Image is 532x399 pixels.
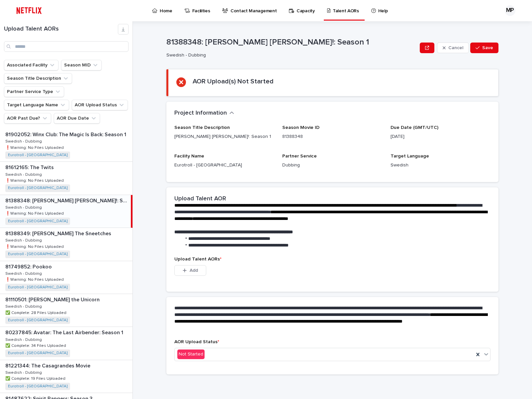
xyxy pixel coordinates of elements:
[4,26,118,33] h1: Upload Talent AORs
[174,195,226,203] h2: Upload Talent AOR
[282,162,382,169] p: Dubbing
[5,237,43,243] p: Swedish - Dubbing
[8,252,67,256] a: Eurotroll - [GEOGRAPHIC_DATA]
[174,125,230,130] span: Season Title Description
[174,110,227,117] h2: Project Information
[391,154,429,158] span: Target Language
[174,162,274,169] p: Eurotroll - [GEOGRAPHIC_DATA]
[5,295,101,303] p: 81110501: [PERSON_NAME] the Unicorn
[54,113,100,124] button: AOR Due Date
[4,86,64,97] button: Partner Service Type
[5,342,67,348] p: ✅ Complete: 34 Files Uploaded
[5,130,128,138] p: 81902052: Winx Club: The Magic Is Back: Season 1
[5,276,65,282] p: ❗️Warning: No Files Uploaded
[174,257,222,261] span: Upload Talent AORs
[174,110,234,117] button: Project Information
[505,5,515,16] div: MP
[5,163,55,171] p: 81612165: The Twits
[4,60,58,70] button: Associated Facility
[4,73,72,84] button: Season Title Description
[4,113,51,124] button: AOR Past Due?
[482,46,493,50] span: Save
[5,270,43,276] p: Swedish - Dubbing
[8,318,67,323] a: Eurotroll - [GEOGRAPHIC_DATA]
[391,162,490,169] p: Swedish
[282,154,317,158] span: Partner Service
[177,349,205,359] div: Not Started
[282,125,319,130] span: Season Movie ID
[5,336,43,342] p: Swedish - Dubbing
[8,384,67,389] a: Eurotroll - [GEOGRAPHIC_DATA]
[5,369,43,375] p: Swedish - Dubbing
[166,38,417,47] p: 81388348: [PERSON_NAME] [PERSON_NAME]!: Season 1
[5,144,65,150] p: ❗️Warning: No Files Uploaded
[437,43,469,53] button: Cancel
[391,125,438,130] span: Due Date (GMT/UTC)
[190,268,198,273] span: Add
[5,138,43,144] p: Swedish - Dubbing
[166,52,414,58] p: Swedish - Dubbing
[5,229,113,237] p: 81388349: [PERSON_NAME] The Sneetches
[8,219,67,224] a: Eurotroll - [GEOGRAPHIC_DATA]
[5,243,65,249] p: ❗️Warning: No Files Uploaded
[5,262,53,270] p: 81749852: Pookoo
[61,60,102,70] button: Season MID
[391,133,490,140] p: [DATE]
[448,46,463,50] span: Cancel
[5,171,43,177] p: Swedish - Dubbing
[174,265,206,276] button: Add
[4,100,69,110] button: Target Language Name
[193,77,274,85] h2: AOR Upload(s) Not Started
[5,177,65,183] p: ❗️Warning: No Files Uploaded
[72,100,128,110] button: AOR Upload Status
[174,340,219,344] span: AOR Upload Status
[174,133,274,140] p: [PERSON_NAME] [PERSON_NAME]!: Season 1
[282,133,382,140] p: 81388348
[174,154,204,158] span: Facility Name
[5,210,65,216] p: ❗️Warning: No Files Uploaded
[5,309,68,315] p: ✅ Complete: 28 Files Uploaded
[5,204,43,210] p: Swedish - Dubbing
[5,375,67,381] p: ✅ Complete: 19 Files Uploaded
[4,41,129,52] input: Search
[5,361,92,369] p: 81221344: The Casagrandes Movie
[8,285,67,290] a: Eurotroll - [GEOGRAPHIC_DATA]
[5,303,43,309] p: Swedish - Dubbing
[8,351,67,355] a: Eurotroll - [GEOGRAPHIC_DATA]
[470,43,498,53] button: Save
[8,153,67,157] a: Eurotroll - [GEOGRAPHIC_DATA]
[8,186,67,190] a: Eurotroll - [GEOGRAPHIC_DATA]
[5,196,130,204] p: 81388348: [PERSON_NAME] [PERSON_NAME]!: Season 1
[5,328,125,336] p: 80237845: Avatar: The Last Airbender: Season 1
[13,4,45,17] img: ifQbXi3ZQGMSEF7WDB7W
